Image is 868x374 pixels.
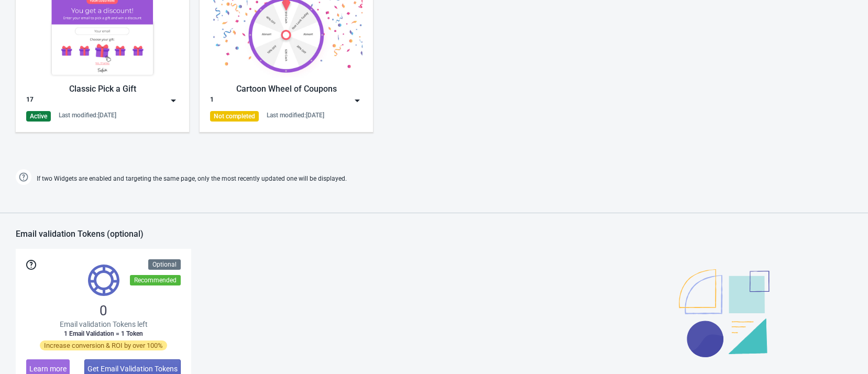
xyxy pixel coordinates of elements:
[168,95,179,106] img: dropdown.png
[824,332,858,364] iframe: chat widget
[29,365,67,373] span: Learn more
[210,111,259,122] div: Not completed
[26,95,34,106] div: 17
[64,329,143,338] span: 1 Email Validation = 1 Token
[88,265,119,296] img: tokens.svg
[37,170,347,188] span: If two Widgets are enabled and targeting the same page, only the most recently updated one will b...
[87,365,178,373] span: Get Email Validation Tokens
[40,340,167,350] span: Increase conversion & ROI by over 100%
[210,83,362,95] div: Cartoon Wheel of Coupons
[16,169,31,185] img: help.png
[148,259,181,270] div: Optional
[60,319,148,329] span: Email validation Tokens left
[26,111,51,122] div: Active
[679,269,770,357] img: illustration.svg
[100,302,107,319] span: 0
[267,111,324,119] div: Last modified: [DATE]
[59,111,116,119] div: Last modified: [DATE]
[210,95,214,106] div: 1
[352,95,362,106] img: dropdown.png
[130,275,181,285] div: Recommended
[26,83,179,95] div: Classic Pick a Gift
